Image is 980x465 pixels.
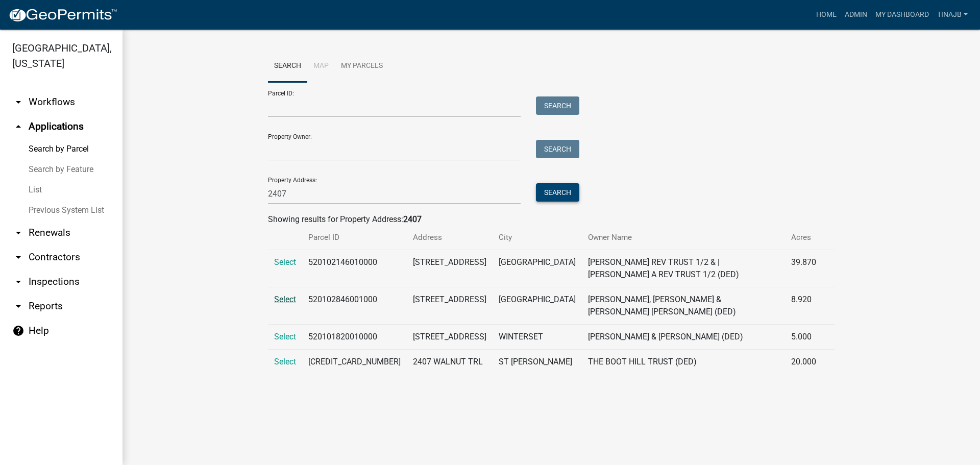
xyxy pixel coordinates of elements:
td: 2407 WALNUT TRL [407,350,493,375]
td: [STREET_ADDRESS] [407,250,493,287]
td: WINTERSET [493,325,582,350]
button: Search [536,140,579,158]
a: Select [274,295,296,304]
th: City [493,226,582,250]
th: Owner Name [582,226,785,250]
td: [CREDIT_CARD_NUMBER] [302,350,407,375]
a: Admin [841,5,871,25]
td: [PERSON_NAME] & [PERSON_NAME] (DED) [582,325,785,350]
td: 520101820010000 [302,325,407,350]
a: Select [274,332,296,341]
td: 520102846001000 [302,287,407,325]
td: THE BOOT HILL TRUST (DED) [582,350,785,375]
td: 520102146010000 [302,250,407,287]
th: Parcel ID [302,226,407,250]
td: [STREET_ADDRESS] [407,325,493,350]
td: [GEOGRAPHIC_DATA] [493,287,582,325]
th: Address [407,226,493,250]
button: Search [536,183,579,202]
td: [PERSON_NAME] REV TRUST 1/2 & | [PERSON_NAME] A REV TRUST 1/2 (DED) [582,250,785,287]
button: Search [536,96,579,115]
i: arrow_drop_down [12,251,24,263]
td: 39.870 [785,250,822,287]
th: Acres [785,226,822,250]
td: ST [PERSON_NAME] [493,350,582,375]
td: [STREET_ADDRESS] [407,287,493,325]
td: 5.000 [785,325,822,350]
div: Showing results for Property Address: [268,213,835,226]
a: My Parcels [335,50,389,83]
a: Tinajb [933,5,972,25]
i: arrow_drop_down [12,227,24,239]
td: 20.000 [785,350,822,375]
i: arrow_drop_down [12,96,24,108]
strong: 2407 [403,214,422,224]
a: Select [274,357,296,366]
i: arrow_drop_down [12,276,24,288]
i: help [12,325,24,337]
a: Select [274,257,296,267]
i: arrow_drop_down [12,300,24,312]
td: [GEOGRAPHIC_DATA] [493,250,582,287]
a: Search [268,50,307,83]
i: arrow_drop_up [12,120,24,133]
a: Home [812,5,841,25]
td: 8.920 [785,287,822,325]
a: My Dashboard [871,5,933,25]
td: [PERSON_NAME], [PERSON_NAME] & [PERSON_NAME] [PERSON_NAME] (DED) [582,287,785,325]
